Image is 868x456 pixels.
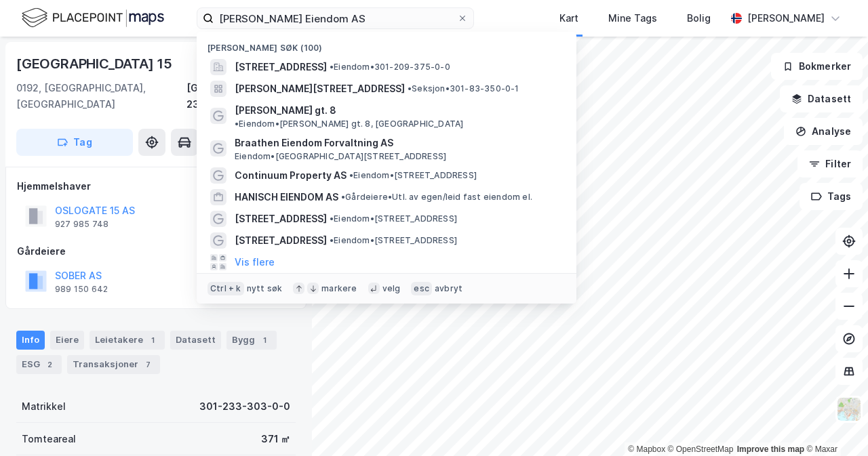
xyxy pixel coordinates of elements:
div: Bygg [226,331,277,350]
div: 1 [146,333,159,347]
a: Mapbox [628,444,665,454]
div: 371 ㎡ [261,431,290,447]
div: [PERSON_NAME] [747,10,825,26]
div: Eiere [50,331,84,350]
div: markere [321,283,357,294]
div: 2 [43,358,56,371]
div: 301-233-303-0-0 [199,398,290,415]
span: HANISCH EIENDOM AS [235,189,338,205]
div: Ctrl + k [208,282,244,295]
button: Analyse [784,118,863,145]
span: Gårdeiere • Utl. av egen/leid fast eiendom el. [341,192,532,203]
span: [STREET_ADDRESS] [235,232,327,249]
div: Kart [559,10,578,26]
div: Leietakere [90,331,165,350]
div: Mine Tags [608,10,657,26]
span: Eiendom • [GEOGRAPHIC_DATA][STREET_ADDRESS] [235,151,446,162]
span: Eiendom • [STREET_ADDRESS] [330,235,457,246]
div: Info [16,331,45,350]
span: • [330,235,334,245]
span: • [341,192,345,202]
div: [PERSON_NAME] søk (100) [197,32,576,56]
a: Improve this map [737,444,804,454]
span: Seksjon • 301-83-350-0-1 [408,83,519,94]
button: Bokmerker [771,53,863,80]
div: Tomteareal [22,431,76,447]
span: • [349,170,353,180]
span: Eiendom • [STREET_ADDRESS] [330,213,457,224]
span: [PERSON_NAME] gt. 8 [235,102,336,119]
span: Eiendom • [STREET_ADDRESS] [349,170,477,181]
span: Continuum Property AS [235,167,347,184]
a: OpenStreetMap [668,444,734,454]
span: [STREET_ADDRESS] [235,59,327,75]
input: Søk på adresse, matrikkel, gårdeiere, leietakere eller personer [214,8,457,28]
span: • [330,62,334,72]
div: [GEOGRAPHIC_DATA] 15 [16,53,175,75]
span: • [408,83,412,94]
div: Datasett [170,331,221,350]
div: 7 [141,358,155,371]
iframe: Chat Widget [800,391,868,456]
span: • [235,119,239,129]
div: Transaksjoner [67,355,160,374]
span: • [330,213,334,224]
div: esc [411,282,432,295]
div: ESG [16,355,62,374]
div: avbryt [435,283,462,294]
img: logo.f888ab2527a4732fd821a326f86c7f29.svg [22,6,164,30]
div: 989 150 642 [55,284,108,295]
div: Gårdeiere [17,243,295,260]
span: [STREET_ADDRESS] [235,211,327,227]
button: Vis flere [235,254,275,270]
div: 1 [258,333,271,347]
div: nytt søk [247,283,283,294]
button: Tags [800,183,863,210]
button: Filter [797,150,863,178]
div: Matrikkel [22,398,66,415]
div: velg [382,283,401,294]
div: 0192, [GEOGRAPHIC_DATA], [GEOGRAPHIC_DATA] [16,80,186,112]
span: [PERSON_NAME][STREET_ADDRESS] [235,81,405,97]
button: Datasett [780,85,863,112]
div: Bolig [687,10,711,26]
span: Eiendom • [PERSON_NAME] gt. 8, [GEOGRAPHIC_DATA] [235,119,463,129]
div: [GEOGRAPHIC_DATA], 233/303 [186,80,296,112]
div: Hjemmelshaver [17,178,295,194]
span: Eiendom • 301-209-375-0-0 [330,62,450,72]
span: Braathen Eiendom Forvaltning AS [235,135,560,151]
button: Tag [16,129,133,156]
div: 927 985 748 [55,219,108,230]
